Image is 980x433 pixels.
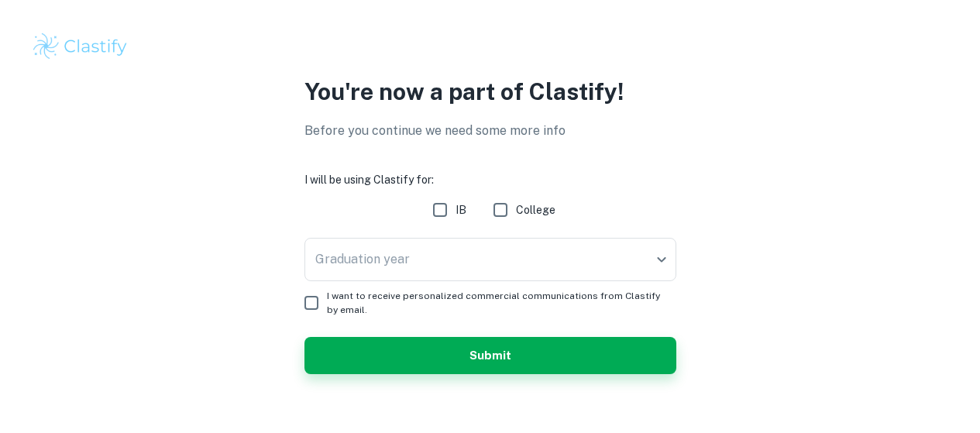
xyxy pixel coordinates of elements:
[31,31,129,62] img: Clastify logo
[327,289,664,317] span: I want to receive personalized commercial communications from Clastify by email.
[456,201,466,218] span: IB
[304,122,676,140] p: Before you continue we need some more info
[304,337,676,374] button: Submit
[31,31,949,62] a: Clastify logo
[304,171,676,188] h6: I will be using Clastify for:
[304,74,676,109] p: You're now a part of Clastify!
[516,201,555,218] span: College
